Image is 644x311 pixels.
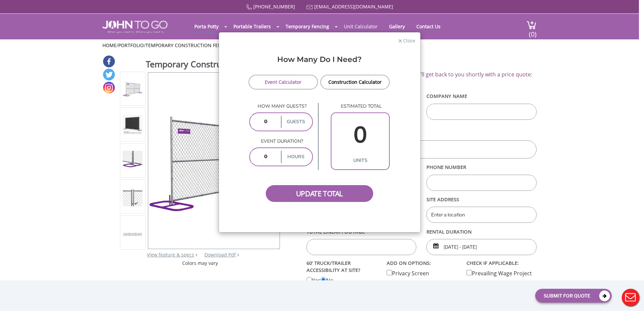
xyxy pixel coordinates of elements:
button: Live Chat [617,284,644,311]
p: estimated total [331,103,390,110]
label: hours [281,151,311,163]
label: guests [281,116,311,128]
button: Close [398,37,415,44]
input: 0 [252,116,280,128]
input: 0 [252,151,280,163]
p: How many guests? [249,103,313,110]
span: Update Total [266,185,374,202]
span: × [398,35,402,45]
a: Construction Calculator [320,75,390,90]
a: Event Calculator [249,75,318,90]
label: units [333,154,387,167]
span: Close [402,37,415,43]
p: Event duration? [249,138,313,145]
input: 0 [333,116,387,154]
div: How Many Do I Need? [224,54,415,75]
